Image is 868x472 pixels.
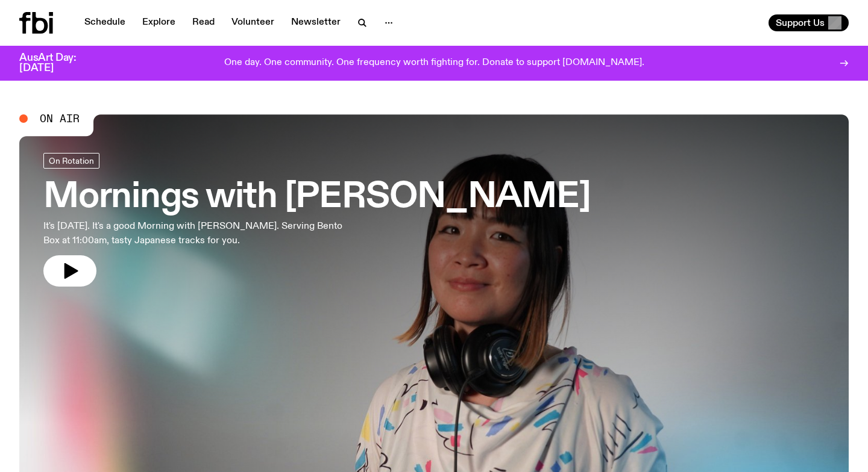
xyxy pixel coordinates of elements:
p: One day. One community. One frequency worth fighting for. Donate to support [DOMAIN_NAME]. [224,58,644,69]
a: Read [185,14,222,31]
p: It's [DATE]. It's a good Morning with [PERSON_NAME]. Serving Bento Box at 11:00am, tasty Japanese... [43,219,352,248]
h3: Mornings with [PERSON_NAME] [43,181,591,214]
span: On Air [40,113,80,124]
a: Mornings with [PERSON_NAME]It's [DATE]. It's a good Morning with [PERSON_NAME]. Serving Bento Box... [43,153,591,287]
span: On Rotation [49,156,94,165]
a: Newsletter [284,14,348,31]
a: Explore [135,14,183,31]
h3: AusArt Day: [DATE] [19,53,96,73]
a: On Rotation [43,153,99,169]
button: Support Us [769,14,849,31]
a: Schedule [77,14,133,31]
span: Support Us [776,17,825,28]
a: Volunteer [224,14,281,31]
